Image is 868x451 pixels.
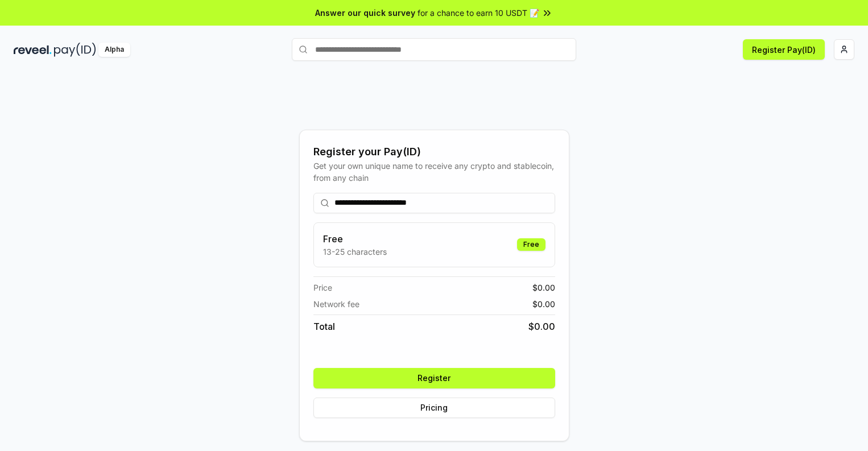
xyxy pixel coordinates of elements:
[743,39,825,60] button: Register Pay(ID)
[313,144,555,160] div: Register your Pay(ID)
[517,238,545,251] div: Free
[14,43,52,57] img: reveel_dark
[323,246,387,258] p: 13-25 characters
[313,282,332,293] span: Price
[418,7,539,19] span: for a chance to earn 10 USDT 📝
[313,398,555,418] button: Pricing
[54,43,96,57] img: pay_id
[313,298,359,310] span: Network fee
[532,298,555,310] span: $ 0.00
[98,43,130,57] div: Alpha
[313,368,555,388] button: Register
[313,160,555,184] div: Get your own unique name to receive any crypto and stablecoin, from any chain
[532,282,555,293] span: $ 0.00
[313,320,335,333] span: Total
[528,320,555,333] span: $ 0.00
[315,7,415,19] span: Answer our quick survey
[323,232,387,246] h3: Free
